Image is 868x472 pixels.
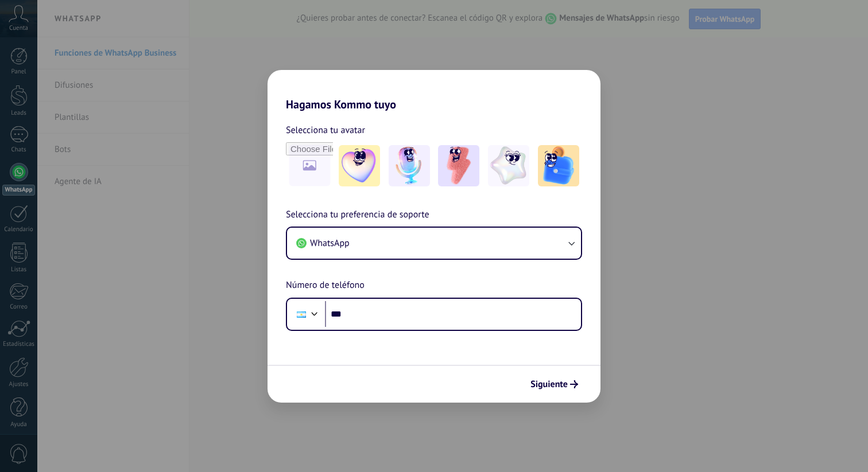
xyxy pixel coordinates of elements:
span: WhatsApp [310,237,350,249]
button: Siguiente [525,375,583,394]
img: -5.jpeg [538,145,579,186]
span: Selecciona tu preferencia de soporte [286,208,429,223]
img: -2.jpeg [389,145,430,186]
h2: Hagamos Kommo tuyo [268,70,600,111]
div: Argentina: + 54 [290,302,312,326]
span: Número de teléfono [286,278,365,293]
button: WhatsApp [287,228,581,259]
span: Selecciona tu avatar [286,123,365,138]
img: -1.jpeg [339,145,380,186]
span: Siguiente [530,380,568,388]
img: -4.jpeg [488,145,529,186]
img: -3.jpeg [438,145,479,186]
